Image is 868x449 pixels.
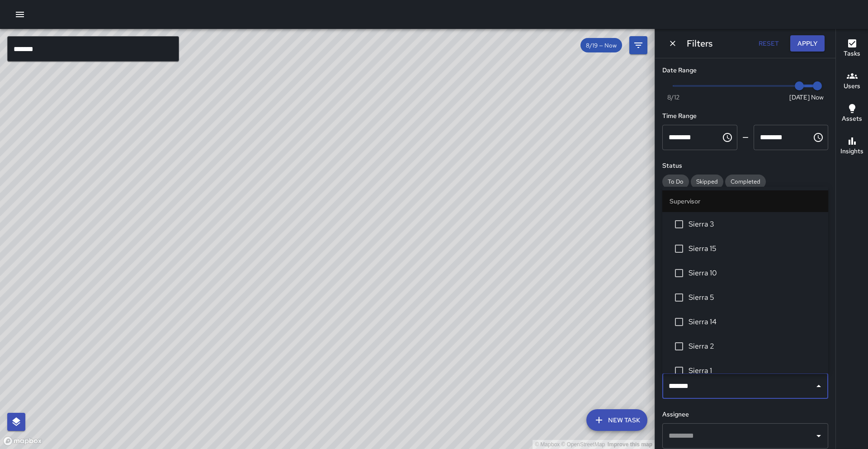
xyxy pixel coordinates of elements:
[689,292,821,303] span: Sierra 5
[662,175,689,189] div: To Do
[836,130,868,163] button: Insights
[725,178,766,185] span: Completed
[844,49,860,59] h6: Tasks
[662,111,828,121] h6: Time Range
[691,175,723,189] div: Skipped
[812,430,825,442] button: Open
[662,161,828,171] h6: Status
[809,128,827,147] button: Choose time, selected time is 11:59 PM
[718,128,736,147] button: Choose time, selected time is 12:00 AM
[689,243,821,254] span: Sierra 15
[689,317,821,327] span: Sierra 14
[666,37,679,50] button: Dismiss
[844,81,860,91] h6: Users
[689,365,821,376] span: Sierra 1
[662,178,689,185] span: To Do
[811,93,824,102] span: Now
[689,219,821,230] span: Sierra 3
[842,114,862,124] h6: Assets
[836,33,868,65] button: Tasks
[836,65,868,98] button: Users
[689,268,821,279] span: Sierra 10
[662,190,828,212] li: Supervisor
[789,93,810,102] span: [DATE]
[629,36,647,54] button: Filters
[836,98,868,130] button: Assets
[689,341,821,352] span: Sierra 2
[662,410,828,420] h6: Assignee
[586,409,647,431] button: New Task
[667,93,679,102] span: 8/12
[840,147,863,156] h6: Insights
[662,66,828,76] h6: Date Range
[754,35,783,52] button: Reset
[687,36,712,51] h6: Filters
[812,380,825,392] button: Close
[691,178,723,185] span: Skipped
[790,35,825,52] button: Apply
[725,175,766,189] div: Completed
[580,42,622,49] span: 8/19 — Now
